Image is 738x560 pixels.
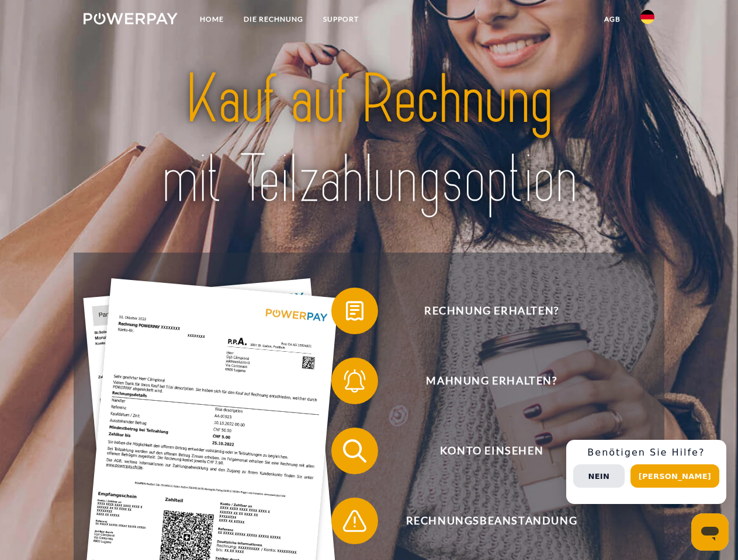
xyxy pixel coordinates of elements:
a: agb [594,9,630,30]
a: Home [190,9,234,30]
button: Nein [573,464,625,488]
button: Mahnung erhalten? [331,358,635,404]
span: Rechnung erhalten? [348,288,635,334]
h3: Benötigen Sie Hilfe? [573,447,719,459]
span: Mahnung erhalten? [348,358,635,404]
img: logo-powerpay-white.svg [84,13,178,24]
img: de [640,10,654,24]
button: Rechnungsbeanstandung [331,498,635,544]
img: qb_search.svg [340,436,369,466]
img: qb_bill.svg [340,296,369,325]
a: SUPPORT [313,9,369,30]
button: Rechnung erhalten? [331,288,635,334]
span: Rechnungsbeanstandung [348,498,635,544]
img: title-powerpay_de.svg [112,56,626,223]
button: [PERSON_NAME] [630,464,719,488]
img: qb_warning.svg [340,506,369,535]
span: Konto einsehen [348,428,635,474]
img: qb_bell.svg [340,366,369,395]
iframe: Schaltfläche zum Öffnen des Messaging-Fensters [691,513,729,551]
button: Konto einsehen [331,428,635,474]
a: DIE RECHNUNG [234,9,313,30]
div: Schnellhilfe [566,440,726,504]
